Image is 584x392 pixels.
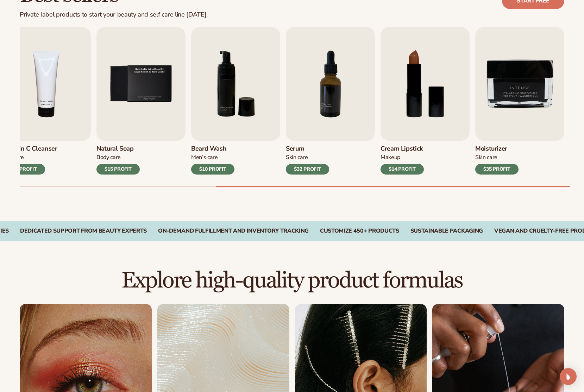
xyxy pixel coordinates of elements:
div: Private label products to start your beauty and self care line [DATE]. [20,11,208,19]
a: 6 / 9 [191,27,280,175]
h3: Cream Lipstick [381,145,424,153]
div: Skin Care [286,154,329,161]
a: 9 / 9 [475,27,564,175]
h3: Moisturizer [475,145,519,153]
div: SUSTAINABLE PACKAGING [410,228,483,234]
h3: Vitamin C Cleanser [2,145,57,153]
h2: Explore high-quality product formulas [20,269,564,292]
div: On-Demand Fulfillment and Inventory Tracking [158,228,309,234]
div: Open Intercom Messenger [560,368,577,385]
div: $32 PROFIT [286,164,329,175]
div: $10 PROFIT [191,164,234,175]
a: 7 / 9 [286,27,375,175]
div: Dedicated Support From Beauty Experts [20,228,147,234]
div: Skin Care [475,154,519,161]
div: $35 PROFIT [475,164,519,175]
h3: Beard Wash [191,145,234,153]
a: 5 / 9 [96,27,186,175]
div: $15 PROFIT [96,164,140,175]
div: Skin Care [2,154,57,161]
h3: Serum [286,145,329,153]
div: Makeup [381,154,424,161]
a: 8 / 9 [381,27,470,175]
a: 4 / 9 [2,27,91,175]
div: $21 PROFIT [2,164,45,175]
div: Men’s Care [191,154,234,161]
div: CUSTOMIZE 450+ PRODUCTS [320,228,399,234]
h3: Natural Soap [96,145,140,153]
div: $14 PROFIT [381,164,424,175]
div: Body Care [96,154,140,161]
